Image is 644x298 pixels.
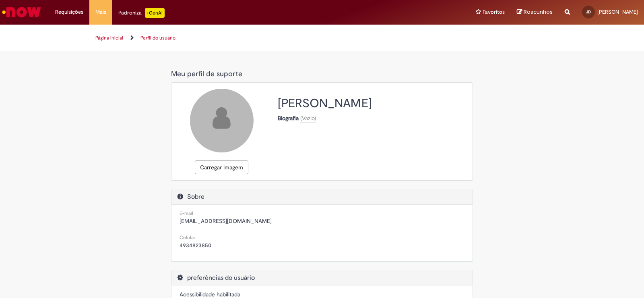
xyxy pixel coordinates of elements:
span: Requisições [55,8,83,16]
span: (Vazio) [300,115,316,122]
h2: Sobre [178,193,466,201]
font: Biografia [278,115,299,122]
font: [PERSON_NAME] [597,8,638,15]
a: Perfil do usuário [140,35,175,41]
a: Página inicial [95,35,123,41]
h2: preferências do usuário [178,274,466,282]
ul: Trilhas de página [93,31,394,46]
span: Favoritos [483,8,505,16]
font: JD [586,9,591,15]
span: Biografia - (Vazio) - Pressione enter para editar [300,115,316,122]
font: [PERSON_NAME] [278,96,372,111]
span: Rascunhos [524,8,553,16]
a: Rascunhos [517,8,553,16]
button: Carregar imagem [195,160,248,174]
font: E-mail [180,210,193,217]
font: Mais [95,8,106,15]
font: 4934823850 [180,242,211,249]
font: +GenAi [147,10,163,16]
font: Celular [180,234,195,241]
img: Serviço agora [1,4,42,20]
div: Padroniza [118,8,165,18]
span: Meu perfil de suporte [171,69,242,79]
font: [EMAIL_ADDRESS][DOMAIN_NAME] [180,217,272,225]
